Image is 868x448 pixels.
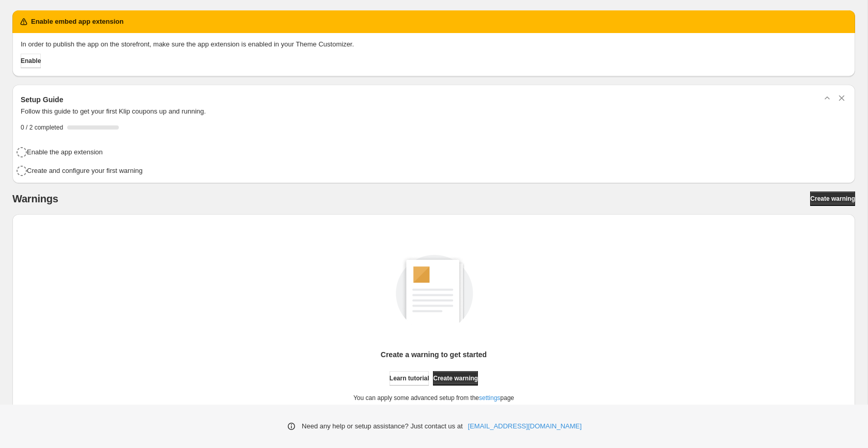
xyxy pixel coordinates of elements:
[21,54,41,68] button: Enable
[433,374,478,382] span: Create warning
[21,106,847,117] p: Follow this guide to get your first Klip coupons up and running.
[810,195,855,203] span: Create warning
[810,191,855,206] a: Create warning
[21,57,41,65] span: Enable
[21,39,847,50] p: In order to publish the app on the storefront, make sure the app extension is enabled in your The...
[390,371,429,386] a: Learn tutorial
[353,394,514,402] p: You can apply some advanced setup from the page
[390,374,429,382] span: Learn tutorial
[31,17,123,27] h2: Enable embed app extension
[433,371,478,386] a: Create warning
[27,166,143,176] h4: Create and configure your first warning
[381,349,487,360] p: Create a warning to get started
[12,193,58,205] h2: Warnings
[27,147,103,157] h4: Enable the app extension
[479,394,500,402] a: settings
[21,123,63,132] span: 0 / 2 completed
[468,421,582,431] a: [EMAIL_ADDRESS][DOMAIN_NAME]
[21,94,63,105] h3: Setup Guide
